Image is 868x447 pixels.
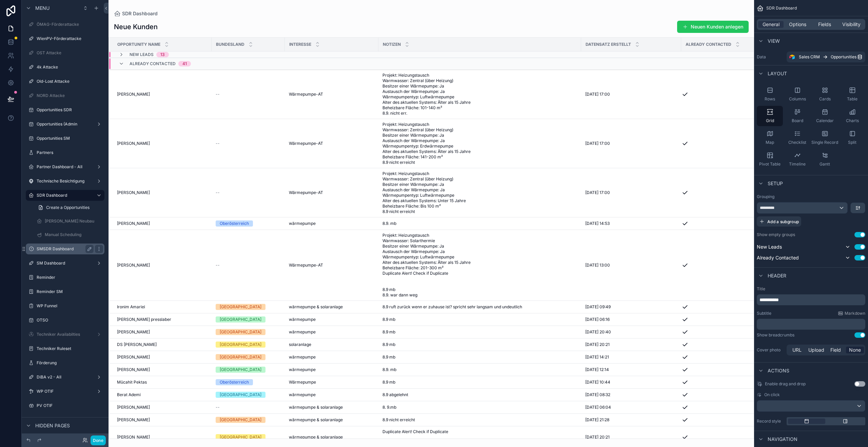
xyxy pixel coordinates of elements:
button: Timeline [784,149,810,170]
a: SM Dashboard [26,258,104,269]
label: Opportunities SDR [37,107,103,113]
span: Gantt [820,161,830,167]
span: Calendar [816,118,834,123]
span: Already Contacted [757,254,799,261]
button: Single Record [812,128,838,148]
a: Reminder SM [26,286,104,297]
label: Technische Besichtigung [37,178,94,184]
button: Pivot Table [757,149,783,170]
div: scrollable content [757,294,865,305]
span: Cards [819,96,831,102]
button: Columns [784,84,810,104]
label: WP Funnel [37,303,103,309]
span: On click [764,392,780,397]
label: Grouping [757,194,774,199]
label: Reminder SM [37,289,103,294]
button: Board [784,106,810,126]
a: Reminder [26,272,104,283]
label: WP OTIF [37,389,94,394]
span: Enable drag and drop [765,381,806,387]
a: Partners [26,147,104,158]
span: Sales CRM [799,54,820,60]
span: Add a subgroup [767,219,799,224]
span: Timeline [789,161,806,167]
label: Opportunities (Admin [37,121,94,127]
label: Manual Scheduling [45,232,103,237]
button: Calendar [812,106,838,126]
a: Opportunities SM [26,133,104,144]
label: Record style [757,419,784,424]
label: Cover photo [757,347,784,353]
button: Table [839,84,865,104]
span: Interesse [289,42,311,47]
span: None [849,347,861,353]
span: General [763,21,780,28]
span: New Leads [757,244,782,250]
a: OTSO [26,315,104,326]
span: URL [792,347,802,353]
a: WP Funnel [26,300,104,311]
span: View [768,38,780,44]
label: Show empty groups [757,232,795,237]
label: Partner Dashboard - All [37,164,94,170]
label: OST Attacke [37,50,103,56]
div: scrollable content [757,319,865,330]
label: Subtitle [757,311,771,316]
a: OST Attacke [26,47,104,58]
a: NORD Attacke [26,90,104,101]
span: Fields [818,21,831,28]
button: Gantt [812,149,838,170]
a: Opportunities (Admin [26,119,104,130]
label: Partners [37,150,103,155]
span: Grid [766,118,774,123]
label: SDR Dashboard [37,193,91,198]
a: Techniker Ruleset [26,343,104,354]
a: Sales CRMOpportunities [787,52,865,62]
span: Datensatz erstellt [586,42,631,47]
label: DiBA v2 - All [37,374,94,380]
button: Checklist [784,128,810,148]
button: Map [757,128,783,148]
span: Opportunities [831,54,856,60]
label: Old-Lost Attacke [37,79,103,84]
span: Navigation [768,436,797,443]
span: Layout [768,70,787,77]
span: Header [768,272,786,279]
span: Notizen [383,42,401,47]
label: Förderung [37,360,103,366]
span: Rows [765,96,775,102]
span: Single Record [811,140,838,145]
a: DiBA v2 - All [26,372,104,383]
a: ÖMAG-Förderattacke [26,19,104,30]
a: Förderung [26,357,104,368]
div: Show breadcrumbs [757,332,794,338]
a: Create a Opportunities [34,202,104,213]
span: Split [848,140,856,145]
a: Old-Lost Attacke [26,76,104,87]
span: SDR Dashboard [766,5,797,11]
label: Techniker Availabilties [37,332,94,337]
button: Charts [839,106,865,126]
span: Setup [768,180,783,187]
span: New Leads [130,52,154,57]
span: Bundesland [216,42,244,47]
span: Pivot Table [759,161,781,167]
a: SDR Dashboard [26,190,104,201]
span: Actions [768,367,789,374]
span: Opportunity Name [117,42,160,47]
div: 41 [182,61,187,66]
label: PV OTIF [37,403,103,408]
a: Opportunities SDR [26,104,104,115]
img: Airtable Logo [789,54,795,60]
a: SMSDR Dashboard [26,244,104,254]
span: Create a Opportunities [46,205,90,210]
label: SMSDR Dashboard [37,246,91,252]
a: Partner Dashboard - All [26,161,104,172]
div: 13 [160,52,165,57]
button: Done [91,435,106,445]
a: WP OTIF [26,386,104,397]
label: 4k Attacke [37,64,103,70]
span: Hidden pages [35,422,70,429]
span: Checklist [788,140,806,145]
a: WienPV-Förderattacke [26,33,104,44]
